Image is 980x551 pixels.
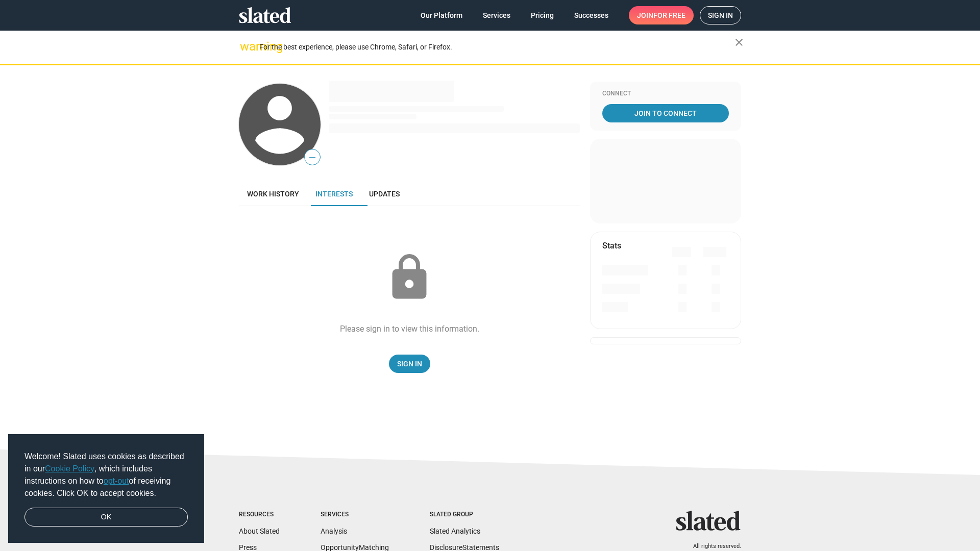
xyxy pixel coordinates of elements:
div: For the best experience, please use Chrome, Safari, or Firefox. [259,40,735,54]
span: Our Platform [421,6,462,24]
span: Interests [315,190,353,198]
div: Services [321,511,389,519]
a: Updates [361,182,408,206]
span: Sign in [708,7,733,24]
a: Analysis [321,527,347,535]
div: Please sign in to view this information. [340,323,479,334]
span: for free [653,6,685,24]
a: Sign In [389,355,430,373]
span: — [305,151,320,164]
a: Slated Analytics [430,527,480,535]
span: Join [637,6,685,24]
div: Resources [239,511,280,519]
a: Services [475,6,519,24]
span: Successes [574,6,608,24]
a: dismiss cookie message [24,508,188,527]
a: opt-out [104,477,129,485]
a: Successes [566,6,617,24]
a: Interests [307,182,361,206]
mat-card-title: Stats [602,240,621,251]
a: Sign in [700,6,741,24]
span: Work history [247,190,299,198]
a: Cookie Policy [45,464,94,473]
div: cookieconsent [8,434,204,543]
span: Welcome! Slated uses cookies as described in our , which includes instructions on how to of recei... [24,450,188,499]
a: Our Platform [412,6,471,24]
mat-icon: lock [384,252,435,303]
div: Slated Group [430,511,499,519]
span: Updates [369,190,400,198]
mat-icon: warning [240,40,252,53]
a: Join To Connect [602,104,729,122]
span: Join To Connect [604,104,727,122]
span: Pricing [531,6,554,24]
div: Connect [602,90,729,98]
span: Sign In [397,355,422,373]
a: Joinfor free [629,6,694,24]
mat-icon: close [733,36,745,48]
span: Services [483,6,510,24]
a: About Slated [239,527,280,535]
a: Pricing [523,6,562,24]
a: Work history [239,182,307,206]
